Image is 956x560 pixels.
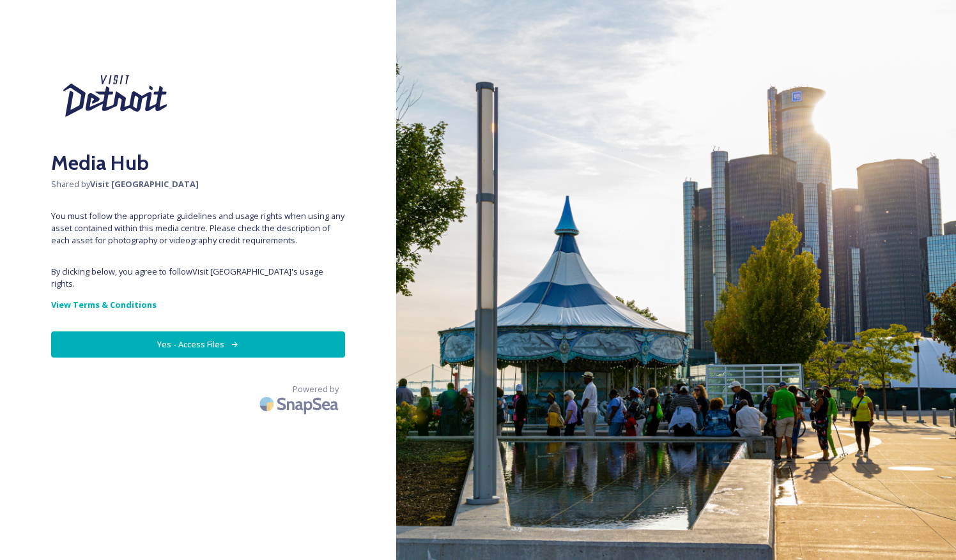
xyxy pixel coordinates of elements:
span: By clicking below, you agree to follow Visit [GEOGRAPHIC_DATA] 's usage rights. [51,266,345,290]
span: Shared by [51,178,345,190]
strong: View Terms & Conditions [51,299,157,310]
h2: Media Hub [51,148,345,178]
strong: Visit [GEOGRAPHIC_DATA] [90,178,199,190]
span: Powered by [293,383,339,395]
img: SnapSea Logo [256,389,345,419]
button: Yes - Access Files [51,331,345,358]
a: View Terms & Conditions [51,297,345,312]
img: Visit%20Detroit%20New%202024.svg [51,51,179,141]
span: You must follow the appropriate guidelines and usage rights when using any asset contained within... [51,210,345,247]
